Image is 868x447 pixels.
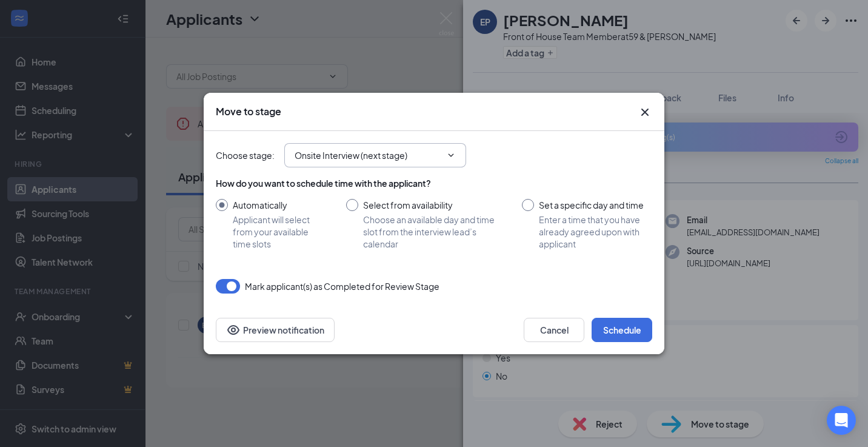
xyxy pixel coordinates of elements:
h3: Move to stage [216,105,281,118]
svg: ChevronDown [446,150,456,160]
svg: Eye [226,323,241,337]
button: Preview notificationEye [216,318,335,342]
button: Cancel [524,318,584,342]
button: Close [638,105,652,119]
button: Schedule [592,318,652,342]
span: Choose stage : [216,149,275,162]
div: How do you want to schedule time with the applicant? [216,177,652,189]
span: Mark applicant(s) as Completed for Review Stage [245,279,439,294]
svg: Cross [638,105,652,119]
div: Open Intercom Messenger [827,406,856,435]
